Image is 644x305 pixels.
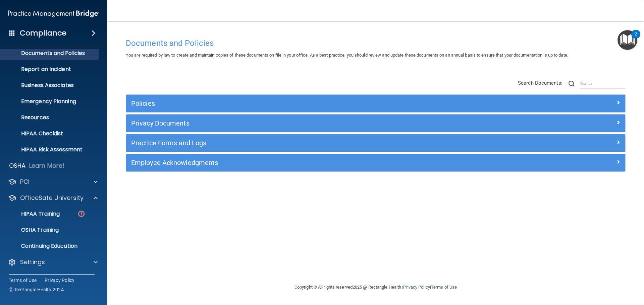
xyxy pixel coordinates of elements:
[4,66,96,73] p: Report an Incident
[131,138,620,148] a: Practice Forms and Logs
[4,211,60,217] p: HIPAA Training
[77,210,86,218] img: danger-circle.6113f641.png
[8,194,98,202] a: OfficeSafe University
[569,81,575,87] img: ic-search.3b580494.png
[635,34,637,43] div: 2
[403,285,430,290] a: Privacy Policy
[4,243,96,249] p: Continuing Education
[518,80,562,86] span: Search Documents:
[20,28,66,38] h4: Compliance
[618,30,637,50] button: Open Resource Center, 2 new notifications
[4,227,59,233] p: OSHA Training
[8,7,99,20] img: PMB logo
[8,178,98,186] a: PCI
[9,162,26,170] p: OSHA
[131,139,495,147] h5: Practice Forms and Logs
[4,98,96,105] p: Emergency Planning
[131,159,495,166] h5: Employee Acknowledgments
[20,258,45,266] p: Settings
[4,82,96,89] p: Business Associates
[29,162,65,170] p: Learn More!
[131,98,620,109] a: Policies
[253,277,498,298] div: Copyright © All rights reserved 2025 @ Rectangle Health | |
[131,120,495,127] h5: Privacy Documents
[8,258,98,266] a: Settings
[580,79,626,89] input: Search
[4,146,96,153] p: HIPAA Risk Assessment
[431,285,457,290] a: Terms of Use
[9,277,37,284] a: Terms of Use
[4,130,96,137] p: HIPAA Checklist
[528,257,636,284] iframe: Drift Widget Chat Controller
[131,118,620,129] a: Privacy Documents
[131,100,495,107] h5: Policies
[20,178,30,186] p: PCI
[131,157,620,168] a: Employee Acknowledgments
[9,286,64,293] span: Ⓒ Rectangle Health 2024
[4,50,96,57] p: Documents and Policies
[20,194,84,202] p: OfficeSafe University
[4,114,96,121] p: Resources
[126,39,626,48] h4: Documents and Policies
[126,53,568,58] span: You are required by law to create and maintain copies of these documents on file in your office. ...
[45,277,75,284] a: Privacy Policy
